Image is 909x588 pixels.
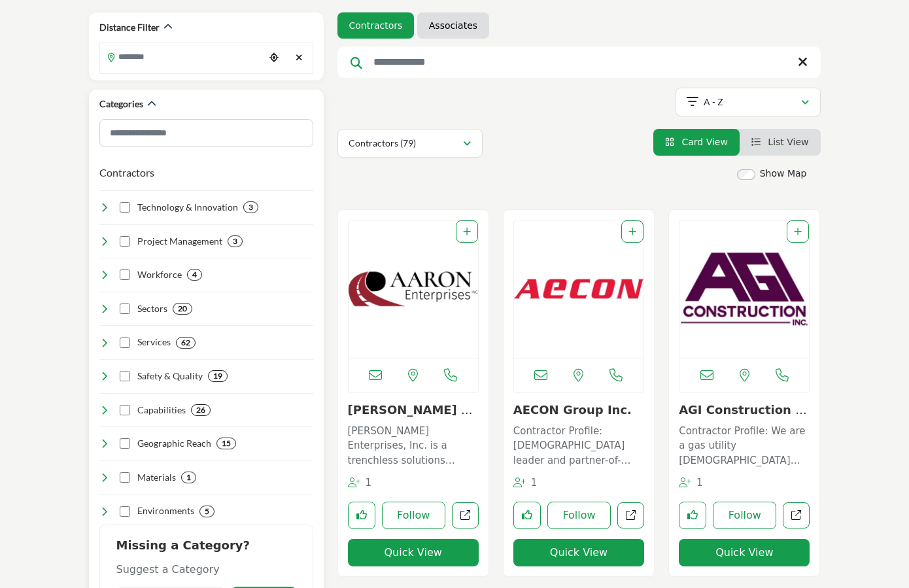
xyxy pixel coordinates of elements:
p: A - Z [704,95,723,109]
button: A - Z [676,88,821,116]
h4: Materials: Expertise in handling, fabricating, and installing a wide range of pipeline materials ... [137,471,176,484]
a: View Card [665,137,728,147]
div: 62 Results For Services [176,337,196,349]
a: AGI Construction Inc... [679,403,808,431]
h3: AGI Construction Inc. [679,403,810,417]
h2: Distance Filter [99,21,160,34]
a: Open aecon-utilities-ltd in new tab [617,502,644,529]
input: Select Project Management checkbox [120,236,130,247]
div: 4 Results For Workforce [187,269,202,281]
a: Add To List [794,226,802,237]
span: 1 [696,477,703,489]
b: 3 [233,237,237,246]
img: AECON Group Inc. [514,220,643,358]
input: Select Sectors checkbox [120,303,130,314]
p: [PERSON_NAME] Enterprises, Inc. is a trenchless solutions contractor focusing on trenchless utili... [348,424,479,468]
b: 3 [249,203,253,212]
input: Search Keyword [337,46,821,78]
div: 3 Results For Technology & Innovation [243,201,258,213]
button: Quick View [513,539,644,566]
div: 26 Results For Capabilities [191,404,211,416]
div: Choose your current location [264,44,283,72]
div: Followers [348,476,372,491]
input: Search Location [100,44,265,69]
input: Select Workforce checkbox [120,269,130,280]
button: Follow [547,502,611,529]
h3: Aaron Enterprises Inc. [348,403,479,417]
b: 20 [178,304,187,313]
div: 19 Results For Safety & Quality [208,370,228,382]
b: 26 [196,406,205,415]
a: Open Listing in new tab [514,220,643,358]
img: Aaron Enterprises Inc. [349,220,478,358]
a: Contractor Profile: We are a gas utility [DEMOGRAPHIC_DATA] employing over 300 workers and servic... [679,421,810,468]
h4: Sectors: Serving multiple industries, including oil & gas, water, sewer, electric power, and tele... [137,302,167,315]
button: Like listing [513,502,541,529]
div: 1 Results For Materials [181,472,196,483]
h4: Services: Comprehensive offerings for pipeline construction, maintenance, and repair across vario... [137,336,171,349]
div: 3 Results For Project Management [228,235,243,247]
button: Contractors [99,165,154,181]
input: Select Environments checkbox [120,506,130,517]
li: List View [740,129,821,156]
h4: Safety & Quality: Unwavering commitment to ensuring the highest standards of safety, compliance, ... [137,370,203,383]
li: Card View [653,129,740,156]
span: 1 [365,477,371,489]
b: 4 [192,270,197,279]
a: [PERSON_NAME] Enterprises In... [348,403,478,431]
button: Like listing [679,502,706,529]
a: Contractor Profile: [DEMOGRAPHIC_DATA] leader and partner-of-choice in construction and infrastru... [513,421,644,468]
a: AECON Group Inc. [513,403,632,417]
span: 1 [531,477,538,489]
span: Card View [681,137,727,147]
div: 5 Results For Environments [199,506,214,517]
p: Contractor Profile: [DEMOGRAPHIC_DATA] leader and partner-of-choice in construction and infrastru... [513,424,644,468]
div: Clear search location [290,44,309,72]
b: 62 [181,338,190,347]
button: Quick View [348,539,479,566]
h2: Categories [99,97,143,111]
h4: Capabilities: Specialized skills and equipment for executing complex projects using advanced tech... [137,404,186,417]
input: Select Safety & Quality checkbox [120,371,130,381]
h2: Missing a Category? [116,538,296,562]
a: Add To List [628,226,636,237]
label: Show Map [760,167,807,181]
div: 20 Results For Sectors [173,303,192,315]
b: 19 [213,372,222,381]
a: Open agi-construction-inc in new tab [783,502,810,529]
a: Add To List [463,226,471,237]
h4: Geographic Reach: Extensive coverage across various regions, states, and territories to meet clie... [137,437,211,450]
span: Suggest a Category [116,563,220,576]
a: View List [751,137,809,147]
input: Select Technology & Innovation checkbox [120,202,130,213]
h4: Workforce: Skilled, experienced, and diverse professionals dedicated to excellence in all aspects... [137,268,182,281]
input: Select Capabilities checkbox [120,405,130,415]
h4: Technology & Innovation: Leveraging cutting-edge tools, systems, and processes to optimize effici... [137,201,238,214]
button: Follow [713,502,776,529]
div: Followers [679,476,703,491]
a: Contractors [349,19,403,32]
img: AGI Construction Inc. [679,220,809,358]
div: 15 Results For Geographic Reach [216,438,236,449]
div: Followers [513,476,538,491]
input: Select Services checkbox [120,337,130,348]
input: Select Geographic Reach checkbox [120,438,130,449]
button: Quick View [679,539,810,566]
p: Contractors (79) [349,137,416,150]
h4: Project Management: Effective planning, coordination, and oversight to deliver projects on time, ... [137,235,222,248]
h3: AECON Group Inc. [513,403,644,417]
b: 1 [186,473,191,482]
b: 5 [205,507,209,516]
h4: Environments: Adaptability to diverse geographical, topographical, and environmental conditions f... [137,504,194,517]
span: List View [768,137,808,147]
b: 15 [222,439,231,448]
button: Contractors (79) [337,129,483,158]
a: Associates [429,19,477,32]
a: Open aaron-enterprises-inc in new tab [452,502,479,529]
input: Search Category [99,119,313,147]
a: [PERSON_NAME] Enterprises, Inc. is a trenchless solutions contractor focusing on trenchless utili... [348,421,479,468]
p: Contractor Profile: We are a gas utility [DEMOGRAPHIC_DATA] employing over 300 workers and servic... [679,424,810,468]
input: Select Materials checkbox [120,472,130,483]
a: Open Listing in new tab [349,220,478,358]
